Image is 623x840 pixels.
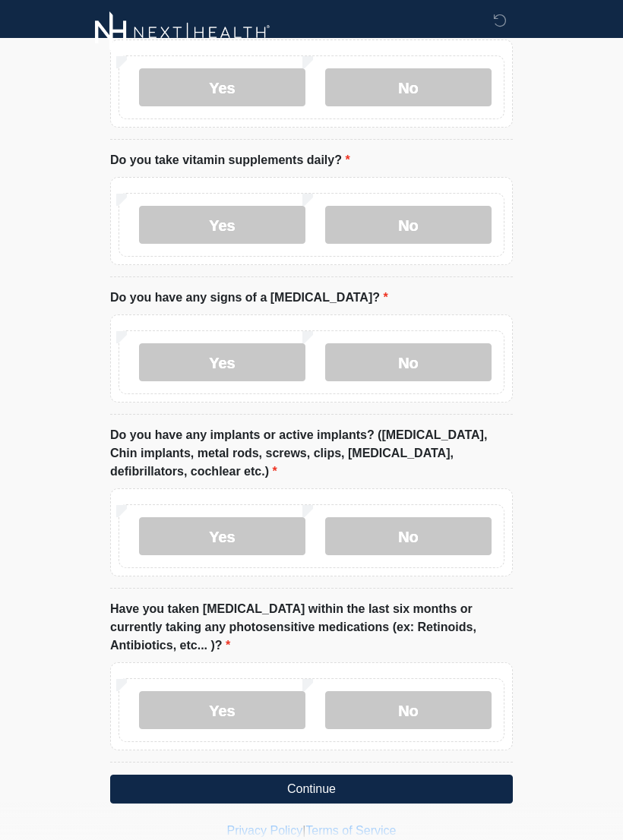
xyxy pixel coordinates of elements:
[325,343,492,381] label: No
[139,517,305,555] label: Yes
[139,206,305,244] label: Yes
[325,206,492,244] label: No
[110,775,513,804] button: Continue
[110,151,350,169] label: Do you take vitamin supplements daily?
[139,691,305,729] label: Yes
[325,691,492,729] label: No
[325,517,492,555] label: No
[95,11,270,53] img: Next-Health Logo
[110,600,513,655] label: Have you taken [MEDICAL_DATA] within the last six months or currently taking any photosensitive m...
[110,426,513,481] label: Do you have any implants or active implants? ([MEDICAL_DATA], Chin implants, metal rods, screws, ...
[302,824,305,837] a: |
[227,824,303,837] a: Privacy Policy
[110,289,388,307] label: Do you have any signs of a [MEDICAL_DATA]?
[139,68,305,106] label: Yes
[305,824,396,837] a: Terms of Service
[325,68,492,106] label: No
[139,343,305,381] label: Yes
